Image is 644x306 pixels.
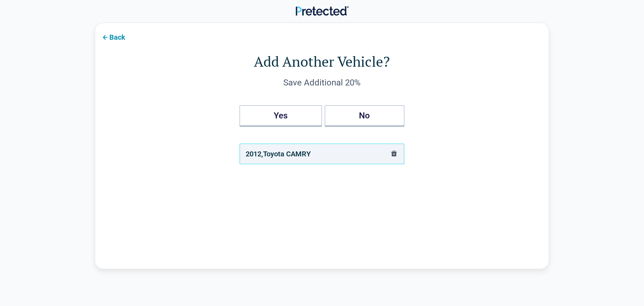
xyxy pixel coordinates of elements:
[124,51,520,71] h1: Add Another Vehicle?
[325,105,404,127] button: No
[246,148,311,160] div: 2012 , Toyota CAMRY
[124,77,520,88] div: Save Additional 20%
[390,149,398,159] button: delete
[240,105,404,127] div: Add Another Vehicles?
[95,29,131,45] button: Back
[240,105,322,127] button: Yes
